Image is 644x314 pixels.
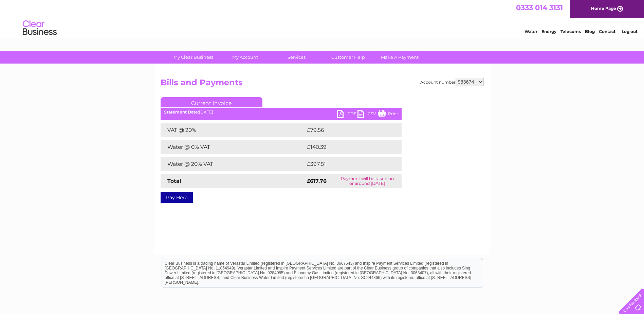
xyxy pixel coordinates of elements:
[161,110,402,115] div: [DATE]
[378,110,398,120] a: Print
[560,29,581,34] a: Telecoms
[161,123,305,137] td: VAT @ 20%
[161,157,305,171] td: Water @ 20% VAT
[167,178,181,184] strong: Total
[622,29,638,34] a: Log out
[320,51,376,64] a: Customer Help
[164,109,199,115] b: Statement Date:
[516,3,563,12] a: 0333 014 3131
[161,97,262,107] a: Current Invoice
[305,157,389,171] td: £397.81
[305,123,388,137] td: £79.56
[217,51,273,64] a: My Account
[22,18,57,38] img: logo.png
[420,78,484,86] div: Account number
[307,178,327,184] strong: £617.76
[372,51,428,64] a: Make A Payment
[337,110,357,120] a: PDF
[585,29,595,34] a: Blog
[541,29,556,34] a: Energy
[599,29,615,34] a: Contact
[305,140,389,154] td: £140.39
[525,29,537,34] a: Water
[333,174,401,188] td: Payment will be taken on or around [DATE]
[161,192,193,203] a: Pay Here
[357,110,378,120] a: CSV
[161,140,305,154] td: Water @ 0% VAT
[162,4,483,33] div: Clear Business is a trading name of Verastar Limited (registered in [GEOGRAPHIC_DATA] No. 3667643...
[269,51,325,64] a: Services
[165,51,221,64] a: My Clear Business
[161,78,484,91] h2: Bills and Payments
